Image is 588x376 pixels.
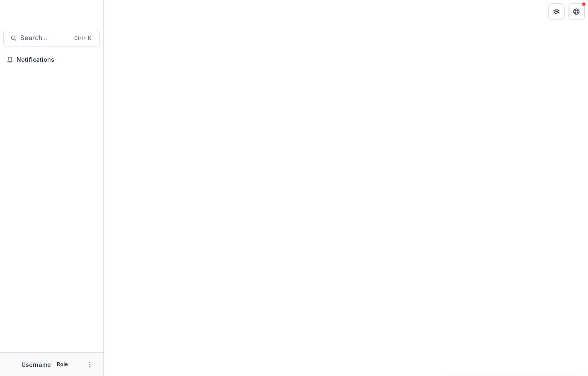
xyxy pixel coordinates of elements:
button: More [85,359,95,369]
button: Search... [3,30,100,46]
button: Partners [548,3,565,20]
button: Get Help [568,3,585,20]
div: Ctrl + K [73,34,93,43]
span: Notifications [17,56,97,63]
p: Role [54,361,70,368]
button: Notifications [3,53,100,66]
span: Search... [20,34,69,42]
p: Username [22,360,51,369]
